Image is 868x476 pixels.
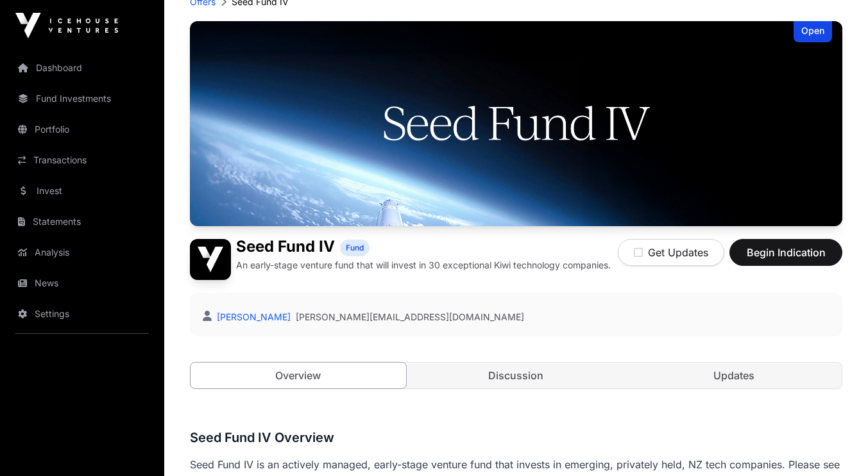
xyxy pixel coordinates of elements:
h3: Seed Fund IV Overview [190,427,842,448]
img: Seed Fund IV [190,21,842,226]
img: Seed Fund IV [190,239,231,280]
span: Fund [346,243,364,253]
nav: Tabs [191,363,842,388]
a: [PERSON_NAME] [214,311,291,322]
a: Fund Investments [10,85,154,113]
div: Open [794,21,832,42]
button: Begin Indication [729,239,842,266]
img: Icehouse Ventures Logo [15,13,118,38]
a: Portfolio [10,115,154,144]
span: Begin Indication [745,245,826,260]
a: Invest [10,177,154,205]
a: [PERSON_NAME][EMAIL_ADDRESS][DOMAIN_NAME] [296,311,524,324]
a: Discussion [409,363,624,388]
a: Overview [190,362,407,389]
button: Get Updates [618,239,724,266]
p: An early-stage venture fund that will invest in 30 exceptional Kiwi technology companies. [236,259,611,272]
iframe: Chat Widget [804,414,868,476]
a: Transactions [10,146,154,174]
a: Settings [10,300,154,328]
h1: Seed Fund IV [236,239,335,256]
a: Begin Indication [729,252,842,265]
a: Updates [626,363,842,388]
a: Dashboard [10,54,154,82]
a: Statements [10,208,154,236]
a: Analysis [10,238,154,267]
a: News [10,269,154,297]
